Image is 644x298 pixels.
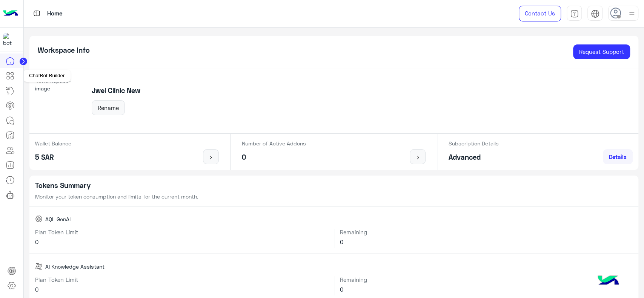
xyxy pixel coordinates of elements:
p: Monitor your token consumption and limits for the current month. [35,193,633,200]
h5: Advanced [449,153,499,162]
h5: Jwel Clinic New [92,86,140,95]
img: tab [32,9,41,18]
img: icon [413,154,423,160]
a: Contact Us [519,6,561,21]
span: AI Knowledge Assistant [45,263,105,270]
h6: Remaining [340,229,633,235]
h5: Workspace Info [38,46,90,55]
div: ChatBot Builder [23,70,71,82]
button: Rename [92,100,125,115]
h6: 0 [35,286,328,293]
h6: Plan Token Limit [35,276,328,283]
img: workspace-image [35,76,83,125]
p: Subscription Details [449,139,499,147]
img: AQL GenAI [35,215,43,223]
h6: 0 [35,238,328,245]
a: tab [567,6,582,21]
p: Wallet Balance [35,139,71,147]
a: Details [603,149,633,164]
img: tab [570,9,579,18]
h6: Plan Token Limit [35,229,328,235]
span: AQL GenAI [45,215,71,223]
img: icon [206,154,216,160]
h5: Tokens Summary [35,181,633,190]
p: Home [47,9,63,19]
p: Number of Active Addons [242,139,306,147]
span: Details [609,153,627,160]
img: Logo [3,6,18,21]
img: tab [591,9,599,18]
img: hulul-logo.png [595,268,621,294]
h6: 0 [340,286,633,293]
h5: 0 [242,153,306,162]
h6: Remaining [340,276,633,283]
h6: 0 [340,238,633,245]
h5: 5 SAR [35,153,71,162]
img: profile [627,9,636,18]
img: 177882628735456 [3,33,17,46]
img: AI Knowledge Assistant [35,263,43,270]
a: Request Support [573,44,630,60]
